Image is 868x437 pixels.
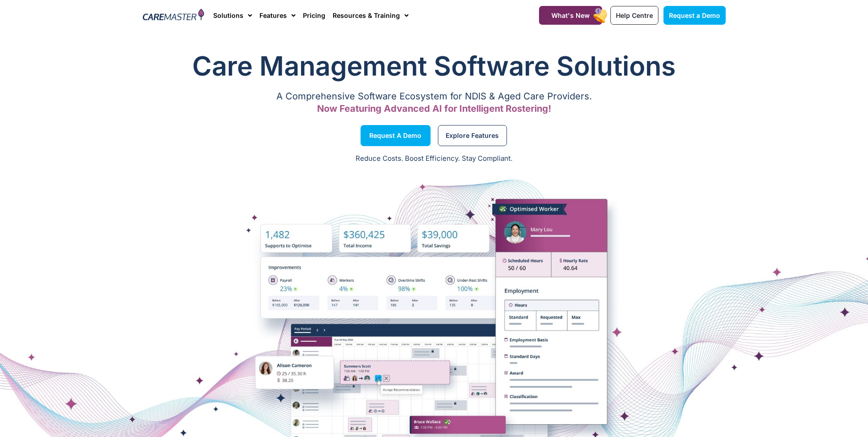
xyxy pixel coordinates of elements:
span: Request a Demo [669,11,720,19]
span: Request a Demo [369,133,421,138]
a: What's New [539,6,602,25]
span: Explore Features [446,133,499,138]
a: Request a Demo [361,125,431,146]
a: Help Centre [610,6,658,25]
p: A Comprehensive Software Ecosystem for NDIS & Aged Care Providers. [143,93,726,99]
a: Explore Features [438,125,507,146]
span: Now Featuring Advanced AI for Intelligent Rostering! [317,103,551,114]
span: Help Centre [616,11,653,19]
a: Request a Demo [663,6,726,25]
h1: Care Management Software Solutions [143,48,726,84]
span: What's New [551,11,590,19]
p: Reduce Costs. Boost Efficiency. Stay Compliant. [5,153,863,164]
img: CareMaster Logo [143,9,205,22]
